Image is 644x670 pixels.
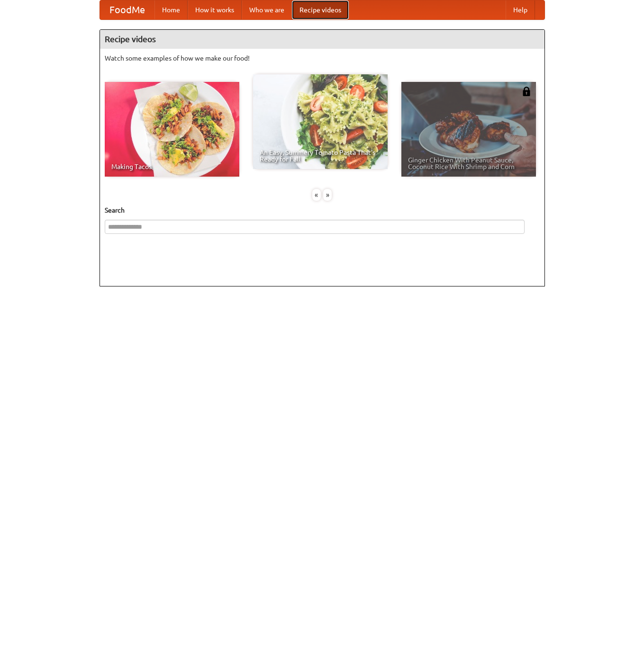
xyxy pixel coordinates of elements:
a: How it works [188,0,242,19]
img: 483408.png [522,87,531,96]
h4: Recipe videos [100,30,544,49]
span: Making Tacos [111,163,233,170]
a: An Easy, Summery Tomato Pasta That's Ready for Fall [253,74,388,169]
div: « [312,189,321,201]
a: Making Tacos [105,82,239,177]
span: An Easy, Summery Tomato Pasta That's Ready for Fall [260,149,381,162]
h5: Search [105,205,540,215]
a: FoodMe [100,0,154,19]
a: Help [506,0,535,19]
a: Recipe videos [292,0,349,19]
a: Who we are [242,0,292,19]
div: » [323,189,332,201]
a: Home [154,0,188,19]
p: Watch some examples of how we make our food! [105,54,540,63]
